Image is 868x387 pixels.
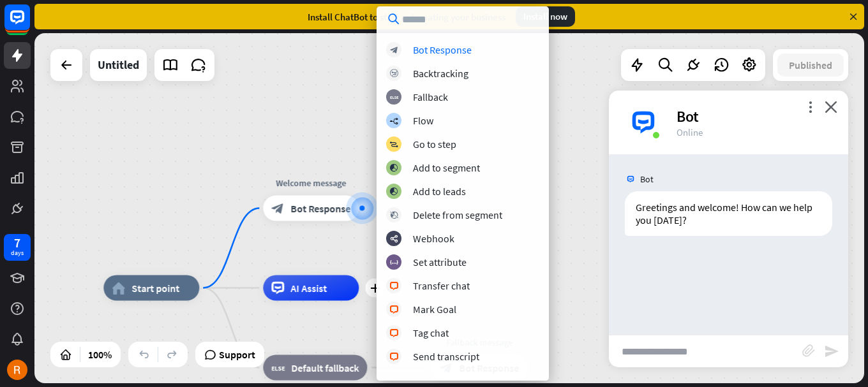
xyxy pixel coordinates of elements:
[413,208,502,221] div: Delete from segment
[98,49,139,81] div: Untitled
[389,117,398,125] i: builder_tree
[777,54,844,77] button: Published
[389,140,398,149] i: block_goto
[390,46,398,54] i: block_bot_response
[253,177,368,189] div: Welcome message
[389,329,399,337] i: block_livechat
[413,326,449,339] div: Tag chat
[413,161,480,174] div: Add to segment
[824,344,839,359] i: send
[131,282,179,295] span: Start point
[389,282,399,290] i: block_livechat
[10,5,49,43] button: Open LiveChat chat widget
[413,43,472,56] div: Bot Response
[413,256,467,268] div: Set attribute
[413,138,456,150] div: Go to step
[390,93,398,101] i: block_fallback
[389,353,399,361] i: block_livechat
[413,232,454,245] div: Webhook
[4,234,31,261] a: 7 days
[640,173,654,185] span: Bot
[413,91,448,103] div: Fallback
[11,249,24,258] div: days
[271,202,284,215] i: block_bot_response
[413,279,470,292] div: Transfer chat
[390,211,398,219] i: block_delete_from_segment
[413,350,479,363] div: Send transcript
[219,344,255,365] span: Support
[308,11,505,23] div: Install ChatBot to start automating your business
[389,305,399,314] i: block_livechat
[625,191,832,236] div: Greetings and welcome! How can we help you [DATE]?
[804,101,816,113] i: more_vert
[290,202,350,215] span: Bot Response
[84,344,116,365] div: 100%
[14,237,20,249] div: 7
[802,344,815,357] i: block_attachment
[290,282,327,295] span: AI Assist
[112,282,125,295] i: home_2
[677,106,833,126] div: Bot
[413,185,466,198] div: Add to leads
[370,284,380,293] i: plus
[271,361,285,374] i: block_fallback
[390,235,398,243] i: webhooks
[413,114,433,127] div: Flow
[390,258,398,267] i: block_set_attribute
[413,67,468,80] div: Backtracking
[389,164,398,172] i: block_add_to_segment
[413,303,456,316] div: Mark Goal
[825,101,837,113] i: close
[390,69,398,78] i: block_backtracking
[291,361,359,374] span: Default fallback
[389,187,398,196] i: block_add_to_segment
[677,126,833,138] div: Online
